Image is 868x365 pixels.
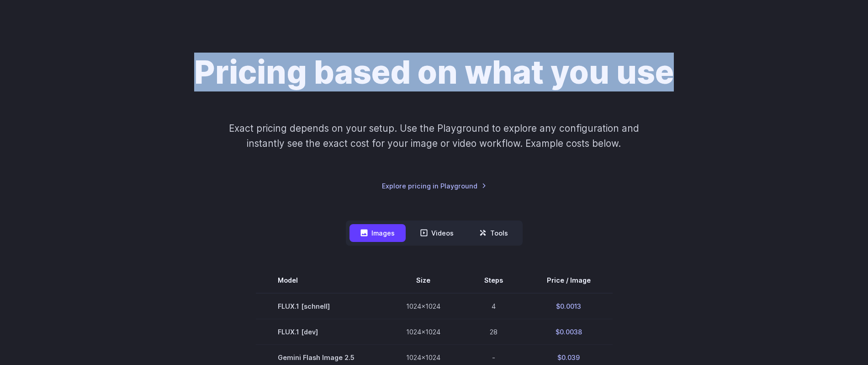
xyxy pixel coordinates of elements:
[525,293,613,319] td: $0.0013
[256,293,384,319] td: FLUX.1 [schnell]
[384,319,462,344] td: 1024x1024
[194,53,674,91] h1: Pricing based on what you use
[468,224,519,242] button: Tools
[525,319,613,344] td: $0.0038
[278,352,362,363] span: Gemini Flash Image 2.5
[462,268,525,293] th: Steps
[462,319,525,344] td: 28
[462,293,525,319] td: 4
[349,224,406,242] button: Images
[525,268,613,293] th: Price / Image
[382,181,487,191] a: Explore pricing in Playground
[256,268,384,293] th: Model
[384,293,462,319] td: 1024x1024
[256,319,384,344] td: FLUX.1 [dev]
[384,268,462,293] th: Size
[212,121,656,151] p: Exact pricing depends on your setup. Use the Playground to explore any configuration and instantl...
[409,224,465,242] button: Videos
